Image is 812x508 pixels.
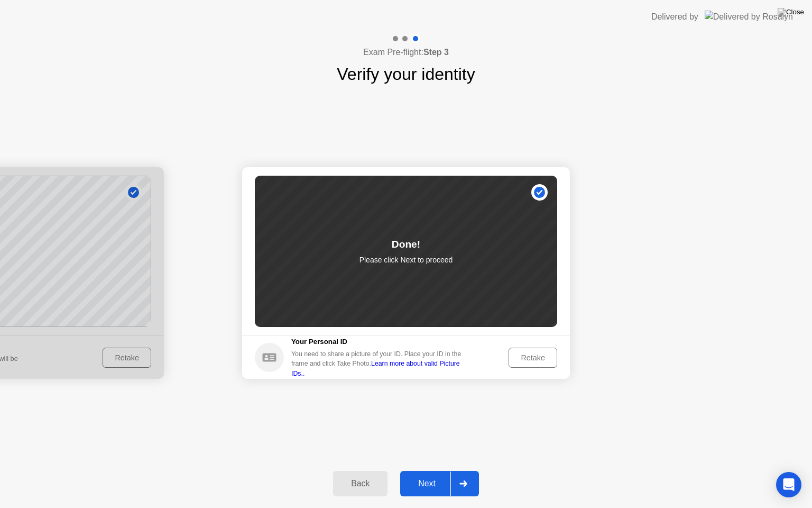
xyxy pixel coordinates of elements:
[400,471,479,496] button: Next
[423,48,449,57] b: Step 3
[776,472,801,497] div: Open Intercom Messenger
[363,46,449,59] h4: Exam Pre-flight:
[512,353,553,362] div: Retake
[359,255,453,266] p: Please click Next to proceed
[403,479,450,488] div: Next
[291,337,469,347] h5: Your Personal ID
[392,237,420,252] div: Done!
[509,348,557,368] button: Retake
[291,349,469,378] div: You need to share a picture of your ID. Place your ID in the frame and click Take Photo.
[651,11,698,23] div: Delivered by
[778,8,804,16] img: Close
[333,471,387,496] button: Back
[291,360,460,377] a: Learn more about valid Picture IDs..
[705,11,793,23] img: Delivered by Rosalyn
[336,479,384,488] div: Back
[337,61,475,87] h1: Verify your identity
